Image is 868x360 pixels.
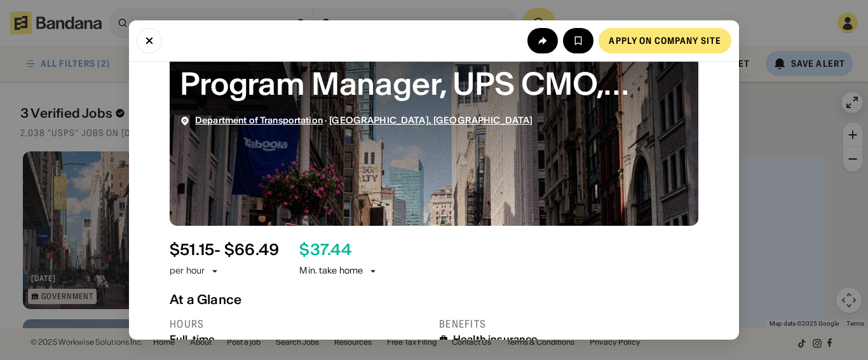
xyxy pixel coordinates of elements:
div: per hour [170,265,205,277]
div: Hours [170,317,429,331]
div: Full-time [170,333,429,345]
div: Health insurance [453,333,538,345]
span: [GEOGRAPHIC_DATA], [GEOGRAPHIC_DATA] [329,114,532,126]
div: Aviation Safety Inspector, Partial Program Manager, UPS CMO, CESD25 [180,20,688,105]
div: At a Glance [170,292,698,307]
div: Min. take home [299,265,378,277]
button: Close [137,28,162,53]
div: $ 51.15 - $66.49 [170,241,279,260]
div: · [195,115,532,126]
div: $ 37.44 [299,241,351,260]
div: Benefits [439,317,698,331]
div: Apply on company site [609,36,721,45]
span: Department of Transportation [195,114,323,126]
